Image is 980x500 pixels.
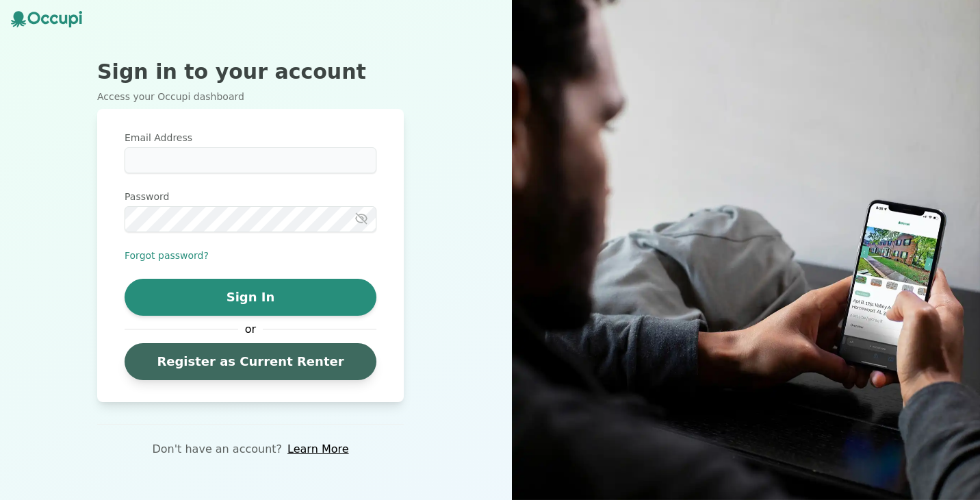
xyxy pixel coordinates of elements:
[125,131,376,145] label: Email Address
[152,441,282,458] p: Don't have an account?
[125,279,376,316] button: Sign In
[97,60,404,84] h2: Sign in to your account
[125,249,209,262] button: Forgot password?
[125,343,376,380] a: Register as Current Renter
[125,190,376,203] label: Password
[287,441,348,458] a: Learn More
[97,90,404,103] p: Access your Occupi dashboard
[238,321,263,338] span: or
